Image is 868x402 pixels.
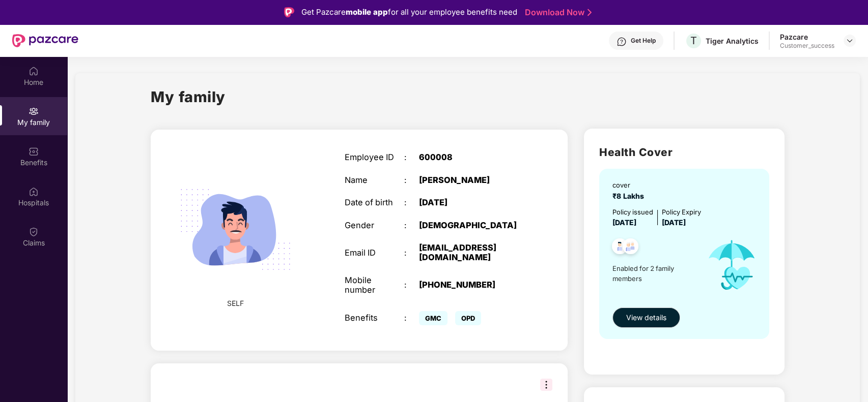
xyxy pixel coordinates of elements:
a: Download Now [525,7,589,18]
div: Get Pazcare for all your employee benefits need [301,6,517,18]
div: Name [345,175,404,185]
span: SELF [227,298,244,309]
div: : [404,175,419,185]
img: svg+xml;base64,PHN2ZyBpZD0iSG9zcGl0YWxzIiB4bWxucz0iaHR0cDovL3d3dy53My5vcmcvMjAwMC9zdmciIHdpZHRoPS... [29,187,39,197]
img: New Pazcare Logo [12,34,78,47]
div: Tiger Analytics [706,36,759,46]
span: Enabled for 2 family members [612,263,697,284]
button: View details [612,307,680,328]
span: OPD [455,311,481,325]
img: svg+xml;base64,PHN2ZyB4bWxucz0iaHR0cDovL3d3dy53My5vcmcvMjAwMC9zdmciIHdpZHRoPSIyMjQiIGhlaWdodD0iMT... [167,161,304,298]
div: Policy Expiry [662,207,701,217]
h2: Health Cover [599,144,769,161]
div: Email ID [345,248,404,258]
div: [DEMOGRAPHIC_DATA] [419,221,523,230]
img: svg+xml;base64,PHN2ZyB3aWR0aD0iMjAiIGhlaWdodD0iMjAiIHZpZXdCb3g9IjAgMCAyMCAyMCIgZmlsbD0ibm9uZSIgeG... [29,106,39,116]
div: Mobile number [345,275,404,295]
div: [DATE] [419,198,523,207]
div: : [404,198,419,207]
div: Date of birth [345,198,404,207]
div: Customer_success [780,42,834,50]
span: ₹8 Lakhs [612,192,648,200]
div: [PERSON_NAME] [419,175,523,185]
div: Policy issued [612,207,653,217]
span: T [690,35,697,47]
img: svg+xml;base64,PHN2ZyB4bWxucz0iaHR0cDovL3d3dy53My5vcmcvMjAwMC9zdmciIHdpZHRoPSI0OC45NDMiIGhlaWdodD... [607,235,632,260]
div: : [404,248,419,258]
img: svg+xml;base64,PHN2ZyBpZD0iRHJvcGRvd24tMzJ4MzIiIHhtbG5zPSJodHRwOi8vd3d3LnczLm9yZy8yMDAwL3N2ZyIgd2... [846,37,854,45]
span: View details [626,312,666,323]
img: svg+xml;base64,PHN2ZyBpZD0iQ2xhaW0iIHhtbG5zPSJodHRwOi8vd3d3LnczLm9yZy8yMDAwL3N2ZyIgd2lkdGg9IjIwIi... [29,227,39,237]
img: svg+xml;base64,PHN2ZyBpZD0iQmVuZWZpdHMiIHhtbG5zPSJodHRwOi8vd3d3LnczLm9yZy8yMDAwL3N2ZyIgd2lkdGg9Ij... [29,146,39,157]
div: Benefits [345,313,404,323]
div: : [404,221,419,230]
div: Get Help [631,37,656,45]
div: : [404,152,419,162]
h1: My family [151,85,226,108]
div: [PHONE_NUMBER] [419,280,523,290]
img: Stroke [587,7,592,18]
span: GMC [419,311,447,325]
img: svg+xml;base64,PHN2ZyB4bWxucz0iaHR0cDovL3d3dy53My5vcmcvMjAwMC9zdmciIHdpZHRoPSI0OC45NDMiIGhlaWdodD... [618,235,643,260]
img: Logo [284,7,294,17]
div: : [404,280,419,290]
div: Pazcare [780,32,834,42]
span: [DATE] [662,218,686,227]
div: 600008 [419,152,523,162]
img: svg+xml;base64,PHN2ZyBpZD0iSG9tZSIgeG1sbnM9Imh0dHA6Ly93d3cudzMub3JnLzIwMDAvc3ZnIiB3aWR0aD0iMjAiIG... [29,66,39,76]
img: svg+xml;base64,PHN2ZyB3aWR0aD0iMzIiIGhlaWdodD0iMzIiIHZpZXdCb3g9IjAgMCAzMiAzMiIgZmlsbD0ibm9uZSIgeG... [540,379,552,391]
img: svg+xml;base64,PHN2ZyBpZD0iSGVscC0zMngzMiIgeG1sbnM9Imh0dHA6Ly93d3cudzMub3JnLzIwMDAvc3ZnIiB3aWR0aD... [617,37,627,47]
div: Gender [345,221,404,230]
img: icon [697,228,767,302]
div: cover [612,180,648,190]
strong: mobile app [346,7,388,17]
div: Employee ID [345,152,404,162]
div: [EMAIL_ADDRESS][DOMAIN_NAME] [419,243,523,263]
span: [DATE] [612,218,636,227]
div: : [404,313,419,323]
